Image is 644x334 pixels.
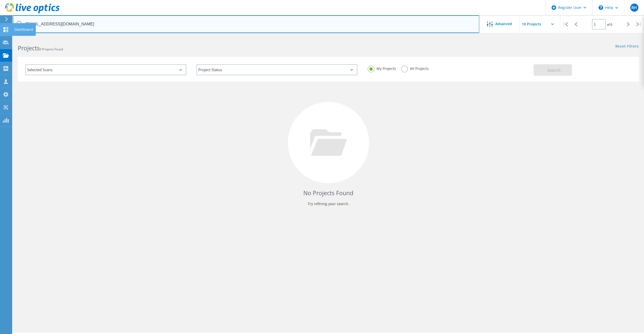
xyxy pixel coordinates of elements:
[25,64,186,75] div: Selected Scans
[401,66,429,70] label: All Projects
[560,15,571,33] div: |
[196,64,357,75] div: Project Status
[495,22,512,26] span: Advanced
[547,67,560,73] span: Search
[368,66,396,70] label: My Projects
[5,11,60,14] a: Live Optics Dashboard
[23,189,634,197] h4: No Projects Found
[18,44,40,52] b: Projects
[40,47,63,51] span: 0 Projects Found
[607,22,612,27] span: of 0
[13,15,479,33] input: Search projects by name, owner, ID, company, etc
[615,44,639,49] a: Reset Filters
[23,200,634,208] p: Try refining your search.
[599,5,603,10] svg: \n
[634,15,644,33] div: |
[534,64,572,76] button: Search
[14,28,33,31] div: Dashboard
[631,6,637,10] span: RH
